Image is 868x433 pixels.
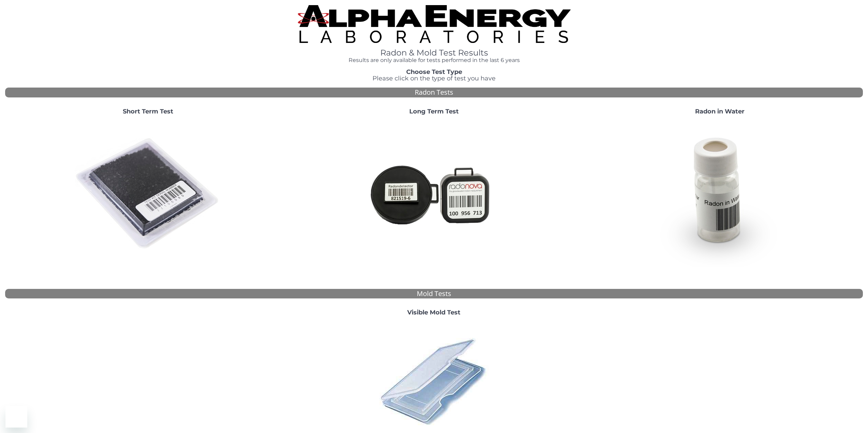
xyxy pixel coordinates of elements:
[5,289,863,299] div: Mold Tests
[409,108,459,115] strong: Long Term Test
[361,121,507,267] img: Radtrak2vsRadtrak3.jpg
[406,68,462,76] strong: Choose Test Type
[298,5,571,43] img: TightCrop.jpg
[263,57,606,63] h4: Results are only available for tests performed in the last 6 years
[5,406,27,428] iframe: Button to launch messaging window
[372,75,496,82] span: Please click on the type of test you have
[407,309,460,316] strong: Visible Mold Test
[123,108,173,115] strong: Short Term Test
[647,121,793,267] img: RadoninWater.jpg
[75,121,221,267] img: ShortTerm.jpg
[5,88,863,97] div: Radon Tests
[695,108,745,115] strong: Radon in Water
[263,48,606,57] h1: Radon & Mold Test Results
